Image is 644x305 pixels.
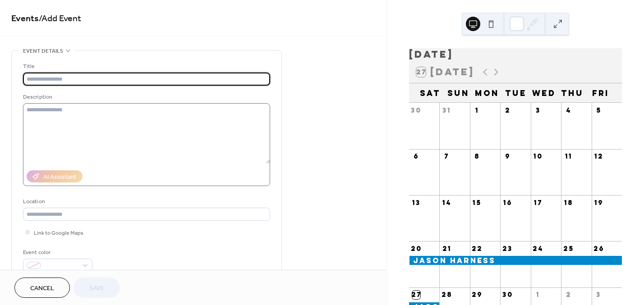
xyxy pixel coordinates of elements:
div: 1 [473,106,481,114]
div: Event color [23,248,91,257]
div: 26 [595,245,603,253]
div: Jason Harness [409,256,622,265]
div: 25 [564,245,572,253]
div: 15 [473,198,481,206]
div: 5 [595,106,603,114]
div: 9 [503,152,511,160]
div: 27 [412,291,420,299]
div: 14 [442,198,451,206]
button: Cancel [14,278,70,298]
div: 29 [473,291,481,299]
div: 30 [412,106,420,114]
div: 16 [503,198,511,206]
div: 10 [534,152,542,160]
span: Cancel [30,284,54,293]
div: 22 [473,245,481,253]
div: 28 [442,291,451,299]
div: 12 [595,152,603,160]
div: 21 [442,245,451,253]
div: Sat [416,83,445,103]
div: 8 [473,152,481,160]
div: 3 [595,291,603,299]
div: Thu [558,83,587,103]
div: 2 [503,106,511,114]
div: 4 [564,106,572,114]
div: 3 [534,106,542,114]
div: Tue [501,83,530,103]
div: 19 [595,198,603,206]
div: 11 [564,152,572,160]
div: 23 [503,245,511,253]
span: Event details [23,46,63,56]
div: Sun [445,83,473,103]
a: Events [11,10,39,27]
div: Location [23,197,268,206]
div: 13 [412,198,420,206]
div: Title [23,62,268,71]
div: 18 [564,198,572,206]
div: 6 [412,152,420,160]
div: 31 [442,106,451,114]
div: Mon [473,83,501,103]
div: [DATE] [409,48,622,61]
div: 30 [503,291,511,299]
div: 7 [442,152,451,160]
span: Link to Google Maps [34,228,83,238]
div: 2 [564,291,572,299]
div: Wed [530,83,558,103]
div: 20 [412,245,420,253]
div: Fri [586,83,615,103]
div: 1 [534,291,542,299]
div: 17 [534,198,542,206]
div: 24 [534,245,542,253]
div: Description [23,92,268,102]
span: / Add Event [39,10,81,27]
